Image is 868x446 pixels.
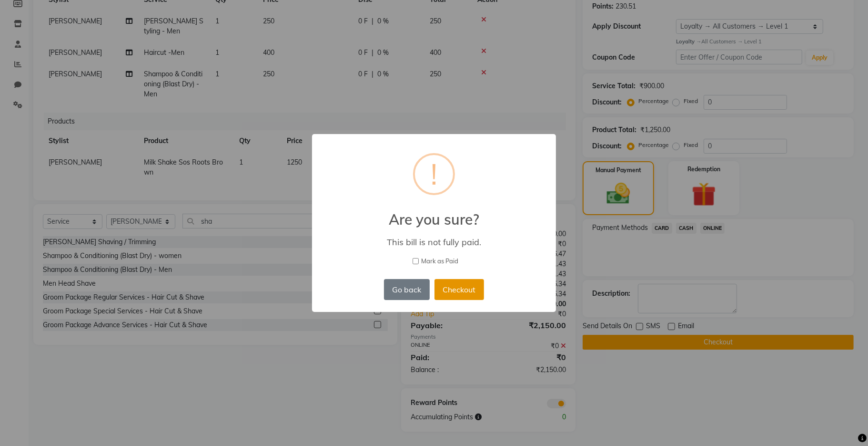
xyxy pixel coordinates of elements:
[431,155,437,193] div: !
[384,279,430,300] button: Go back
[312,199,556,228] h2: Are you sure?
[434,279,484,300] button: Checkout
[413,258,419,264] input: Mark as Paid
[421,257,458,266] span: Mark as Paid
[326,237,542,248] div: This bill is not fully paid.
